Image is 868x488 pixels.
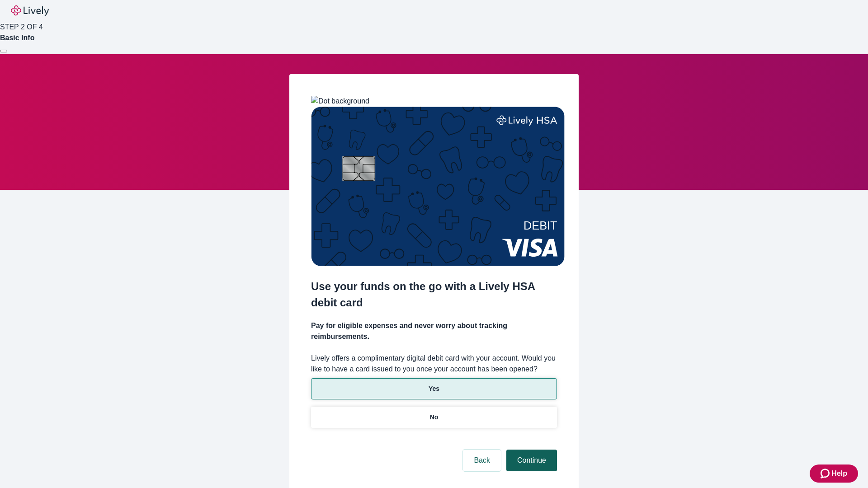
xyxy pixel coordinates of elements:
[311,378,557,399] button: Yes
[831,468,847,479] span: Help
[821,468,831,479] svg: Zendesk support icon
[311,353,557,375] label: Lively offers a complimentary digital debit card with your account. Would you like to have a card...
[311,278,557,311] h2: Use your funds on the go with a Lively HSA debit card
[311,107,565,266] img: Debit card
[506,450,557,471] button: Continue
[429,384,439,394] p: Yes
[430,413,439,422] p: No
[311,320,557,342] h4: Pay for eligible expenses and never worry about tracking reimbursements.
[311,407,557,428] button: No
[810,465,858,483] button: Zendesk support iconHelp
[463,450,501,471] button: Back
[11,5,49,16] img: Lively
[311,96,369,107] img: Dot background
